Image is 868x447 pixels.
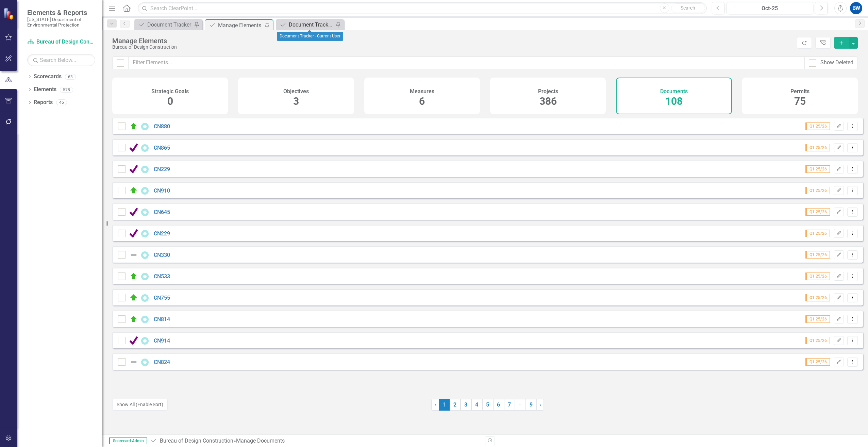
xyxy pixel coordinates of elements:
a: CN229 [154,166,170,172]
img: Not Defined [130,251,138,259]
img: Routing [130,186,138,195]
div: Oct-25 [729,4,811,13]
a: Bureau of Design Construction [160,437,233,444]
img: Complete [130,144,138,152]
a: CN755 [154,295,170,301]
span: Q1 25/26 [805,272,830,280]
a: CN645 [154,209,170,215]
button: Search [671,3,705,13]
img: Routing [130,315,138,323]
span: Q1 25/26 [805,230,830,237]
a: Reports [34,99,53,106]
h4: Measures [410,88,434,95]
span: Q1 25/26 [805,122,830,130]
input: Filter Elements... [128,56,805,69]
span: ‹ [434,401,436,408]
a: CN229 [154,230,170,237]
a: CN910 [154,187,170,194]
a: Bureau of Design Construction [27,38,95,46]
span: Q1 25/26 [805,337,830,344]
img: Complete [130,208,138,216]
a: CN880 [154,123,170,130]
a: 6 [493,399,504,411]
span: 386 [539,95,557,107]
img: Complete [130,165,138,173]
span: 3 [293,95,299,107]
span: Search [681,5,695,11]
div: Document Tracker - Current User [289,20,334,29]
a: 7 [504,399,515,411]
img: Complete [130,229,138,237]
a: CN914 [154,337,170,344]
span: Scorecard Admin [109,437,147,444]
button: Show All (Enable Sort) [112,399,168,411]
img: ClearPoint Strategy [3,7,15,20]
a: 4 [471,399,482,411]
a: CN824 [154,359,170,365]
span: Q1 25/26 [805,251,830,259]
div: Show Deleted [820,59,853,67]
h4: Permits [790,88,809,95]
button: BW [850,2,862,14]
img: Routing [130,122,138,130]
div: Manage Elements [218,21,263,30]
span: › [539,401,541,408]
span: Q1 25/26 [805,315,830,323]
div: Document Tracker [147,20,192,29]
div: Document Tracker - Current User [277,32,343,41]
a: 9 [526,399,537,411]
a: CN865 [154,145,170,151]
span: Q1 25/26 [805,187,830,194]
span: Q1 25/26 [805,294,830,301]
a: Scorecards [34,73,62,81]
img: Not Defined [130,358,138,366]
input: Search Below... [27,54,95,66]
span: 0 [167,95,173,107]
span: 6 [419,95,425,107]
a: 3 [461,399,471,411]
span: Q1 25/26 [805,144,830,151]
img: Routing [130,294,138,302]
span: Q1 25/26 [805,358,830,366]
a: Document Tracker - Current User [278,20,334,29]
div: 63 [65,74,76,80]
span: 1 [439,399,450,411]
span: Q1 25/26 [805,165,830,173]
span: 75 [794,95,806,107]
a: Elements [34,86,56,94]
span: 108 [665,95,683,107]
a: CN814 [154,316,170,322]
a: Document Tracker [136,20,192,29]
small: [US_STATE] Department of Environmental Protection [27,17,95,28]
h4: Projects [538,88,558,95]
h4: Strategic Goals [151,88,189,95]
a: 5 [482,399,493,411]
span: Q1 25/26 [805,208,830,216]
a: CN533 [154,273,170,280]
div: 578 [60,87,73,93]
div: 46 [56,100,67,105]
h4: Objectives [283,88,309,95]
span: Elements & Reports [27,9,95,17]
div: Manage Elements [112,37,794,45]
button: Oct-25 [727,2,813,14]
div: » Manage Documents [150,437,480,445]
img: Complete [130,336,138,345]
h4: Documents [660,88,688,95]
div: Bureau of Design Construction [112,45,794,50]
input: Search ClearPoint... [138,2,707,14]
a: 2 [450,399,461,411]
img: Routing [130,272,138,280]
a: CN330 [154,252,170,258]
